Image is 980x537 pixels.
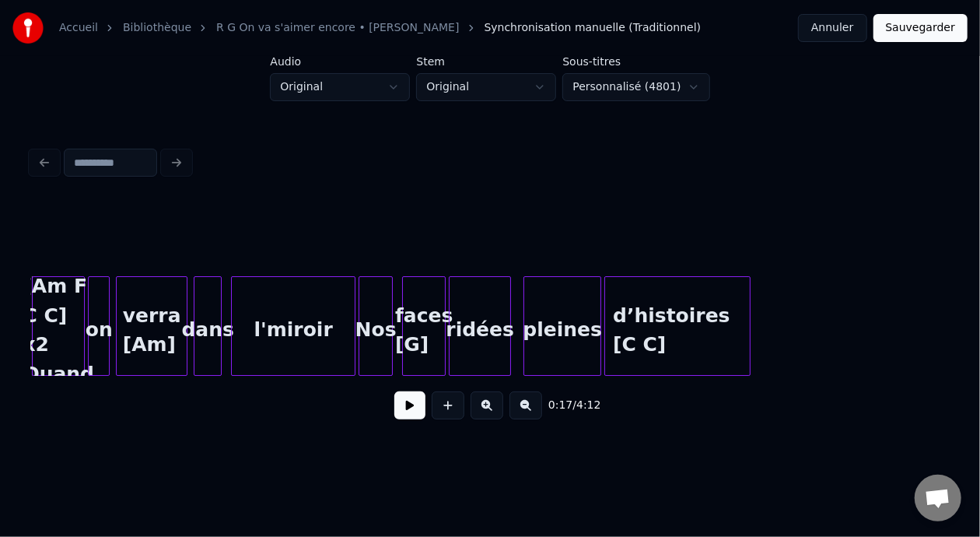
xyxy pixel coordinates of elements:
[915,475,961,521] a: Ouvrir le chat
[873,14,968,42] button: Sauvegarder
[270,56,410,67] label: Audio
[548,398,586,413] div: /
[59,20,98,36] a: Accueil
[416,56,556,67] label: Stem
[216,20,459,36] a: R G On va s'aimer encore • [PERSON_NAME]
[576,398,600,413] span: 4:12
[485,20,702,36] span: Synchronisation manuelle (Traditionnel)
[798,14,866,42] button: Annuler
[59,20,701,36] nav: breadcrumb
[12,12,44,44] img: youka
[562,56,709,67] label: Sous-titres
[123,20,191,36] a: Bibliothèque
[548,398,572,413] span: 0:17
